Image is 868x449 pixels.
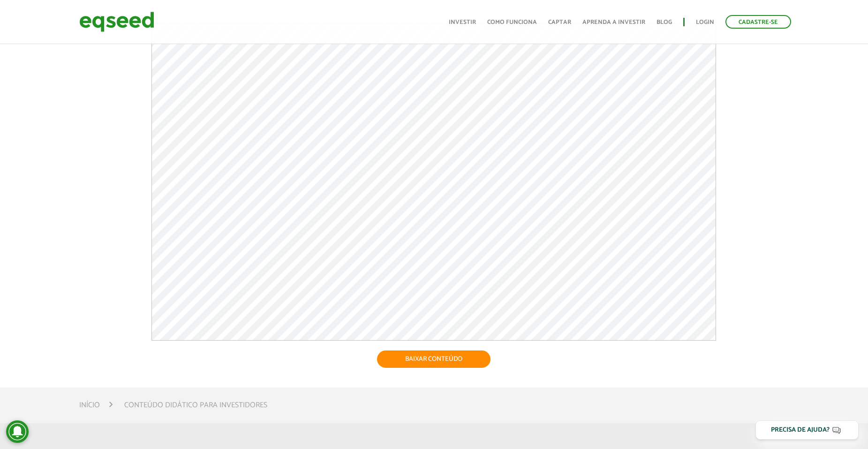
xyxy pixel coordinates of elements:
[487,19,537,25] a: Como funciona
[79,9,154,34] img: EqSeed
[725,15,791,29] a: Cadastre-se
[548,19,571,25] a: Captar
[79,402,100,409] a: Início
[376,350,491,369] a: BAIXAR CONTEÚDO
[582,19,645,25] a: Aprenda a investir
[696,19,714,25] a: Login
[449,19,476,25] a: Investir
[124,399,267,411] li: Conteúdo Didático para Investidores
[657,19,672,25] a: Blog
